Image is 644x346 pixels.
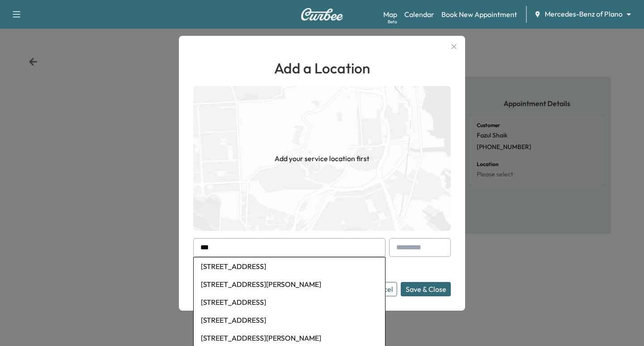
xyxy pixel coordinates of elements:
[193,86,451,231] img: empty-map-CL6vilOE.png
[441,9,517,20] a: Book New Appointment
[194,293,385,311] li: [STREET_ADDRESS]
[401,282,451,296] button: Save & Close
[404,9,434,20] a: Calendar
[545,9,623,19] span: Mercedes-Benz of Plano
[383,9,397,20] a: MapBeta
[388,18,397,25] div: Beta
[301,8,343,21] img: Curbee Logo
[275,153,369,164] h1: Add your service location first
[194,257,385,275] li: [STREET_ADDRESS]
[194,275,385,293] li: [STREET_ADDRESS][PERSON_NAME]
[194,311,385,329] li: [STREET_ADDRESS]
[193,57,451,79] h1: Add a Location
